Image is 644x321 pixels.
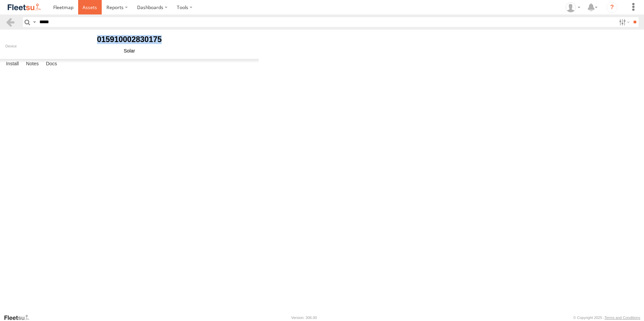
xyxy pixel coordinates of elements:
[42,59,60,69] label: Docs
[32,17,37,27] label: Search Query
[5,44,253,48] div: Device
[573,316,640,320] div: © Copyright 2025 -
[23,59,42,69] label: Notes
[3,59,22,69] label: Install
[4,314,35,321] a: Visit our Website
[291,316,317,320] div: Version: 306.00
[5,17,15,27] a: Back to previous Page
[616,17,631,27] label: Search Filter Options
[605,316,640,320] a: Terms and Conditions
[607,2,617,13] i: ?
[97,35,162,44] b: 015910002830175
[5,48,253,53] div: Solar
[563,2,583,12] div: Cristy Hull
[7,3,42,12] img: fleetsu-logo-horizontal.svg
